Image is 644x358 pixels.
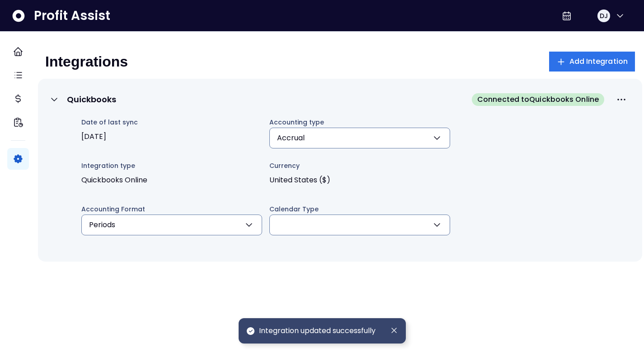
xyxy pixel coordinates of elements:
[45,53,128,71] p: Integrations
[477,94,599,105] span: Connected to Quickbooks Online
[269,160,450,171] span: Currency
[600,11,608,20] span: DJ
[611,90,631,110] button: More options
[390,325,399,335] button: Dismiss
[569,56,628,67] span: Add Integration
[81,160,262,171] span: Integration type
[67,94,116,105] p: Quickbooks
[259,325,376,336] span: Integration updated successfully
[81,117,262,128] span: Date of last sync
[269,204,450,215] span: Calendar Type
[269,117,450,128] span: Accounting type
[89,220,115,230] span: Periods
[81,204,262,215] span: Accounting Format
[81,128,262,146] span: [DATE]
[549,52,635,72] button: Add Integration
[81,171,262,189] span: Quickbooks Online
[269,171,450,189] span: United States ($)
[34,8,110,24] span: Profit Assist
[277,133,305,143] span: Accrual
